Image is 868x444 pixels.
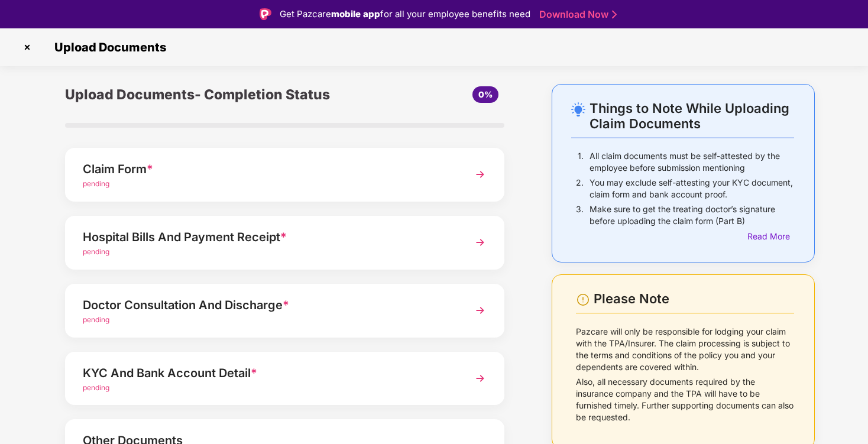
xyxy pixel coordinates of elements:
[747,230,794,243] div: Read More
[469,368,491,389] img: svg+xml;base64,PHN2ZyBpZD0iTmV4dCIgeG1sbnM9Imh0dHA6Ly93d3cudzMub3JnLzIwMDAvc3ZnIiB3aWR0aD0iMzYiIG...
[576,203,584,227] p: 3.
[469,232,491,253] img: svg+xml;base64,PHN2ZyBpZD0iTmV4dCIgeG1sbnM9Imh0dHA6Ly93d3cudzMub3JnLzIwMDAvc3ZnIiB3aWR0aD0iMzYiIG...
[590,101,794,131] div: Things to Note While Uploading Claim Documents
[594,291,794,307] div: Please Note
[576,376,795,423] p: Also, all necessary documents required by the insurance company and the TPA will have to be furni...
[469,164,491,185] img: svg+xml;base64,PHN2ZyBpZD0iTmV4dCIgeG1sbnM9Imh0dHA6Ly93d3cudzMub3JnLzIwMDAvc3ZnIiB3aWR0aD0iMzYiIG...
[578,150,584,174] p: 1.
[43,40,172,54] span: Upload Documents
[571,102,585,116] img: svg+xml;base64,PHN2ZyB4bWxucz0iaHR0cDovL3d3dy53My5vcmcvMjAwMC9zdmciIHdpZHRoPSIyNC4wOTMiIGhlaWdodD...
[65,84,358,105] div: Upload Documents- Completion Status
[83,179,109,188] span: pending
[83,247,109,256] span: pending
[280,7,530,21] div: Get Pazcare for all your employee benefits need
[469,300,491,321] img: svg+xml;base64,PHN2ZyBpZD0iTmV4dCIgeG1sbnM9Imh0dHA6Ly93d3cudzMub3JnLzIwMDAvc3ZnIiB3aWR0aD0iMzYiIG...
[590,177,794,200] p: You may exclude self-attesting your KYC document, claim form and bank account proof.
[83,228,453,247] div: Hospital Bills And Payment Receipt
[83,160,453,179] div: Claim Form
[576,293,590,307] img: svg+xml;base64,PHN2ZyBpZD0iV2FybmluZ18tXzI0eDI0IiBkYXRhLW5hbWU9Ildhcm5pbmcgLSAyNHgyNCIgeG1sbnM9Im...
[590,203,794,227] p: Make sure to get the treating doctor’s signature before uploading the claim form (Part B)
[576,326,795,373] p: Pazcare will only be responsible for lodging your claim with the TPA/Insurer. The claim processin...
[576,177,584,200] p: 2.
[260,8,271,20] img: Logo
[478,89,493,99] span: 0%
[83,364,453,383] div: KYC And Bank Account Detail
[539,8,613,21] a: Download Now
[331,8,380,20] strong: mobile app
[18,38,37,57] img: svg+xml;base64,PHN2ZyBpZD0iQ3Jvc3MtMzJ4MzIiIHhtbG5zPSJodHRwOi8vd3d3LnczLm9yZy8yMDAwL3N2ZyIgd2lkdG...
[83,296,453,315] div: Doctor Consultation And Discharge
[612,8,617,21] img: Stroke
[83,383,109,392] span: pending
[590,150,794,174] p: All claim documents must be self-attested by the employee before submission mentioning
[83,315,109,324] span: pending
